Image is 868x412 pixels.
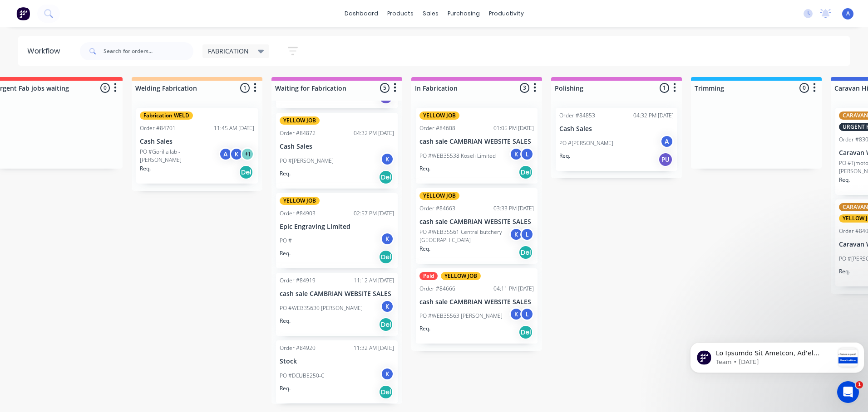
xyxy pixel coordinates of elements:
[140,165,151,173] p: Req.
[276,193,398,269] div: YELLOW JOBOrder #8490302:57 PM [DATE]Epic Engraving LimitedPO #KReq.Del
[856,381,863,388] span: 1
[280,384,291,393] p: Req.
[280,116,320,125] div: YELLOW JOB
[493,285,534,293] div: 04:11 PM [DATE]
[633,111,674,120] div: 04:32 PM [DATE]
[104,42,193,60] input: Search for orders...
[419,312,503,320] p: PO #WEB35563 [PERSON_NAME]
[419,165,430,173] p: Req.
[140,148,219,164] p: PO #Gorilla lab - [PERSON_NAME]
[280,143,394,150] p: Cash Sales
[280,157,334,165] p: PO #[PERSON_NAME]
[559,139,613,147] p: PO #[PERSON_NAME]
[230,147,243,161] div: K
[660,135,674,148] div: A
[837,381,859,403] iframe: Intercom live chat
[380,152,394,166] div: K
[276,113,398,189] div: YELLOW JOBOrder #8487204:32 PM [DATE]Cash SalesPO #[PERSON_NAME]KReq.Del
[140,124,176,132] div: Order #84701
[419,325,430,333] p: Req.
[208,46,249,56] span: FABRICATION
[27,46,64,57] div: Workflow
[239,165,253,179] div: Del
[280,358,394,365] p: Stock
[354,344,394,352] div: 11:32 AM [DATE]
[518,165,533,179] div: Del
[484,7,528,20] div: productivity
[441,272,481,280] div: YELLOW JOB
[16,7,30,20] img: Factory
[520,147,534,161] div: L
[418,7,443,20] div: sales
[419,228,509,244] p: PO #WEB35561 Central butchery [GEOGRAPHIC_DATA]
[379,250,393,264] div: Del
[280,317,291,325] p: Req.
[280,197,320,205] div: YELLOW JOB
[419,298,534,306] p: cash sale CAMBRIAN WEBSITE SALES
[380,367,394,381] div: K
[556,108,677,171] div: Order #8485304:32 PM [DATE]Cash SalesPO #[PERSON_NAME]AReq.PU
[379,317,393,332] div: Del
[140,138,254,145] p: Cash Sales
[136,108,258,184] div: Fabrication WELDOrder #8470111:45 AM [DATE]Cash SalesPO #Gorilla lab - [PERSON_NAME]AK+1Req.Del
[559,111,595,120] div: Order #84853
[493,204,534,213] div: 03:33 PM [DATE]
[276,273,398,336] div: Order #8491911:12 AM [DATE]cash sale CAMBRIAN WEBSITE SALESPO #WEB35630 [PERSON_NAME]KReq.Del
[241,147,254,161] div: + 1
[280,170,291,178] p: Req.
[658,152,673,167] div: PU
[509,307,523,321] div: K
[443,7,484,20] div: purchasing
[839,176,850,184] p: Req.
[419,192,459,200] div: YELLOW JOB
[416,268,538,344] div: PaidYELLOW JOBOrder #8466604:11 PM [DATE]cash sale CAMBRIAN WEBSITE SALESPO #WEB35563 [PERSON_NAM...
[518,325,533,339] div: Del
[280,344,316,352] div: Order #84920
[846,10,850,18] span: A
[559,125,674,133] p: Cash Sales
[520,228,534,241] div: L
[839,267,850,276] p: Req.
[219,147,232,161] div: A
[416,188,538,264] div: YELLOW JOBOrder #8466303:33 PM [DATE]cash sale CAMBRIAN WEBSITE SALESPO #WEB35561 Central butcher...
[280,276,316,285] div: Order #84919
[280,249,291,257] p: Req.
[419,111,459,120] div: YELLOW JOB
[380,232,394,246] div: K
[379,385,393,399] div: Del
[419,124,455,132] div: Order #84608
[379,170,393,184] div: Del
[354,129,394,137] div: 04:32 PM [DATE]
[686,324,868,388] iframe: Intercom notifications message
[380,300,394,313] div: K
[280,372,324,380] p: PO #DCUBE250-C
[280,304,363,312] p: PO #WEB35630 [PERSON_NAME]
[419,245,430,253] p: Req.
[140,111,193,120] div: Fabrication WELD
[383,7,418,20] div: products
[559,152,570,160] p: Req.
[419,152,496,160] p: PO #WEB35538 Koseli Limited
[280,129,316,137] div: Order #84872
[280,290,394,298] p: cash sale CAMBRIAN WEBSITE SALES
[419,138,534,145] p: cash sale CAMBRIAN WEBSITE SALES
[419,204,455,213] div: Order #84663
[280,209,316,218] div: Order #84903
[509,147,523,161] div: K
[493,124,534,132] div: 01:05 PM [DATE]
[419,285,455,293] div: Order #84666
[276,340,398,403] div: Order #8492011:32 AM [DATE]StockPO #DCUBE250-CKReq.Del
[509,228,523,241] div: K
[340,7,383,20] a: dashboard
[518,245,533,260] div: Del
[520,307,534,321] div: L
[280,237,292,245] p: PO #
[214,124,254,132] div: 11:45 AM [DATE]
[30,34,148,42] p: Message from Team, sent 1w ago
[416,108,538,184] div: YELLOW JOBOrder #8460801:05 PM [DATE]cash sale CAMBRIAN WEBSITE SALESPO #WEB35538 Koseli LimitedK...
[419,218,534,226] p: cash sale CAMBRIAN WEBSITE SALES
[280,223,394,231] p: Epic Engraving Limited
[354,209,394,218] div: 02:57 PM [DATE]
